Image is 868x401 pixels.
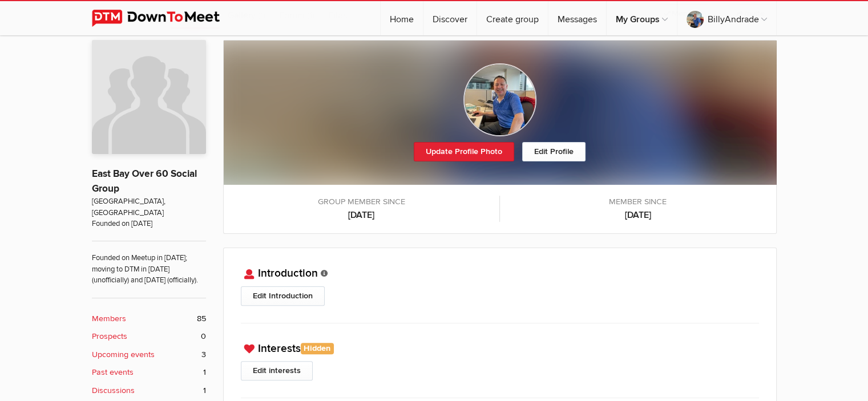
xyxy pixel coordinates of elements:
[381,1,423,35] a: Home
[197,313,206,325] span: 85
[511,196,765,208] span: Member since
[548,1,606,35] a: Messages
[241,286,325,306] a: Edit Introduction
[92,330,206,343] a: Prospects 0
[241,265,759,282] h3: Introduction
[92,366,134,379] b: Past events
[92,384,135,397] b: Discussions
[92,349,155,361] b: Upcoming events
[235,196,488,208] span: Group member since
[92,241,206,286] span: Founded on Meetup in [DATE]; moving to DTM in [DATE] (unofficially) and [DATE] (officially).
[203,384,206,397] span: 1
[423,1,477,35] a: Discover
[92,218,206,229] span: Founded on [DATE]
[92,313,206,325] a: Members 85
[203,366,206,379] span: 1
[477,1,548,35] a: Create group
[414,142,514,161] a: Update Profile Photo
[92,384,206,397] a: Discussions 1
[92,40,206,154] img: East Bay Over 60 Social Group
[92,366,206,379] a: Past events 1
[511,208,765,222] b: [DATE]
[92,10,237,27] img: DownToMeet
[677,1,776,35] a: BillyAndrade
[92,330,127,343] b: Prospects
[241,361,313,380] a: Edit interests
[92,196,206,218] span: [GEOGRAPHIC_DATA], [GEOGRAPHIC_DATA]
[241,341,759,357] h3: Interests
[607,1,677,35] a: My Groups
[301,343,334,355] span: Hidden
[92,168,197,195] a: East Bay Over 60 Social Group
[522,142,586,161] a: Edit Profile
[235,208,488,222] b: [DATE]
[92,349,206,361] a: Upcoming events 3
[201,349,206,361] span: 3
[201,330,206,343] span: 0
[92,313,126,325] b: Members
